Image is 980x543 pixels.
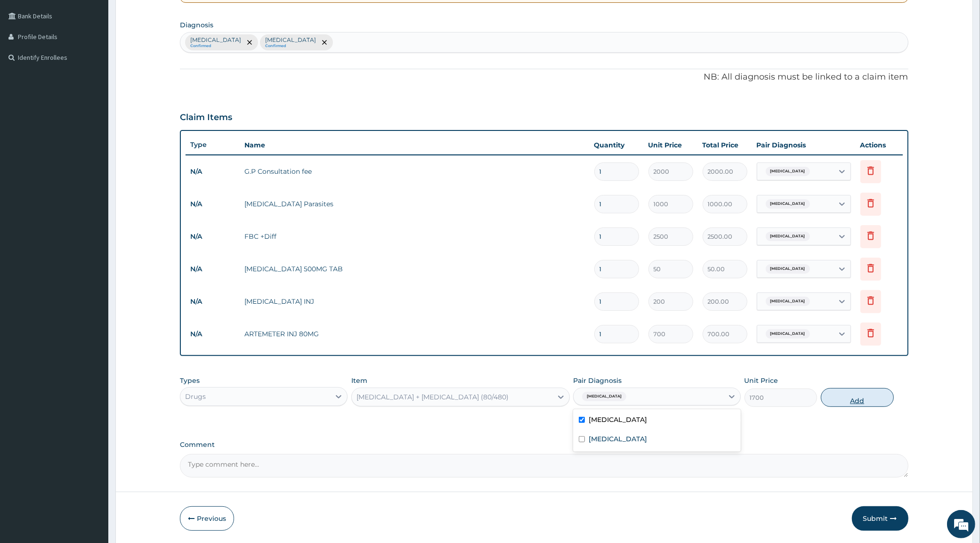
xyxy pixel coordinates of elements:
p: NB: All diagnosis must be linked to a claim item [180,71,908,83]
button: Submit [852,506,908,531]
span: [MEDICAL_DATA] [766,297,810,306]
span: [MEDICAL_DATA] [766,264,810,274]
label: Types [180,377,200,385]
label: Unit Price [745,376,778,385]
label: [MEDICAL_DATA] [589,434,647,444]
div: Drugs [185,392,206,401]
td: N/A [186,195,240,213]
td: N/A [186,293,240,310]
label: Diagnosis [180,20,213,30]
div: Minimize live chat window [154,5,177,27]
span: [MEDICAL_DATA] [766,167,810,176]
small: Confirmed [190,44,241,49]
span: [MEDICAL_DATA] [766,199,810,209]
span: remove selection option [245,38,254,47]
label: Item [351,376,367,385]
span: We're online! [55,119,130,214]
label: Comment [180,441,908,449]
td: N/A [186,260,240,278]
span: [MEDICAL_DATA] [766,329,810,339]
th: Quantity [590,136,644,154]
th: Total Price [698,136,752,154]
h3: Claim Items [180,113,232,123]
th: Pair Diagnosis [752,136,856,154]
small: Confirmed [265,44,316,49]
span: [MEDICAL_DATA] [582,392,626,401]
td: G.P Consultation fee [240,162,589,181]
label: [MEDICAL_DATA] [589,415,647,424]
th: Unit Price [644,136,698,154]
button: Previous [180,506,234,531]
th: Type [186,136,240,154]
td: [MEDICAL_DATA] 500MG TAB [240,259,589,278]
p: [MEDICAL_DATA] [265,36,316,44]
td: FBC +Diff [240,227,589,246]
td: N/A [186,325,240,343]
div: [MEDICAL_DATA] + [MEDICAL_DATA] (80/480) [356,392,509,402]
td: [MEDICAL_DATA] INJ [240,292,589,311]
td: [MEDICAL_DATA] Parasites [240,195,589,213]
textarea: Type your message and hit 'Enter' [5,257,179,290]
div: Chat with us now [49,53,158,65]
th: Actions [856,136,903,154]
td: ARTEMETER INJ 80MG [240,324,589,343]
span: [MEDICAL_DATA] [766,232,810,241]
label: Pair Diagnosis [573,376,622,385]
p: [MEDICAL_DATA] [190,36,241,44]
th: Name [240,136,589,154]
td: N/A [186,228,240,245]
td: N/A [186,163,240,180]
img: d_794563401_company_1708531726252_794563401 [17,47,38,71]
span: remove selection option [320,38,329,47]
button: Add [821,388,894,407]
